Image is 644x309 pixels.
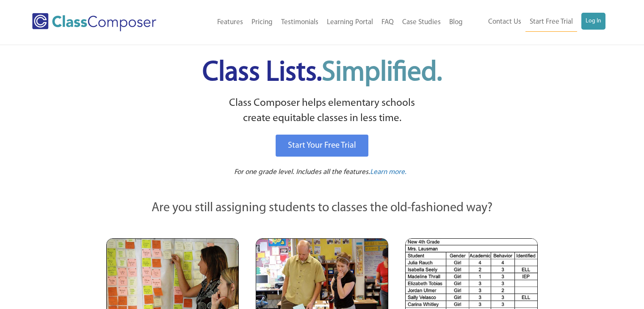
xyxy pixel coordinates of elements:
[183,13,467,32] nav: Header Menu
[105,96,539,127] p: Class Composer helps elementary schools create equitable classes in less time.
[234,168,370,176] span: For one grade level. Includes all the features.
[32,13,156,31] img: Class Composer
[106,199,538,218] p: Are you still assigning students to classes the old-fashioned way?
[525,13,577,32] a: Start Free Trial
[370,167,406,178] a: Learn more.
[288,141,356,150] span: Start Your Free Trial
[581,13,605,30] a: Log In
[202,59,442,87] span: Class Lists.
[484,13,525,31] a: Contact Us
[377,13,398,32] a: FAQ
[247,13,277,32] a: Pricing
[370,168,406,176] span: Learn more.
[277,13,323,32] a: Testimonials
[398,13,445,32] a: Case Studies
[445,13,467,32] a: Blog
[322,59,442,87] span: Simplified.
[467,13,605,32] nav: Header Menu
[323,13,377,32] a: Learning Portal
[213,13,247,32] a: Features
[276,135,368,157] a: Start Your Free Trial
